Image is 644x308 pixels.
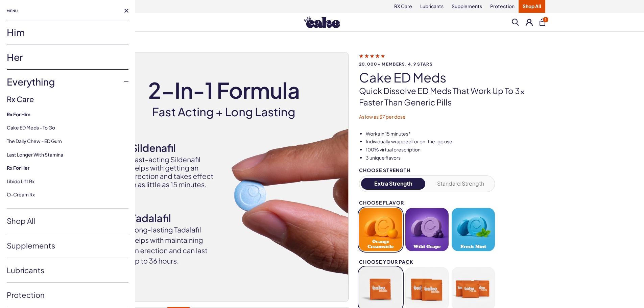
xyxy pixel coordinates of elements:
[540,19,545,26] button: 1
[413,244,440,249] span: Wild Grape
[7,7,18,15] span: Menu
[359,200,495,205] div: Choose Flavor
[7,178,34,184] a: Libido Lift Rx
[359,62,545,66] span: 20,000+ members, 4.9 stars
[361,178,426,190] button: Extra Strength
[359,114,545,120] p: As low as $7 per dose
[7,258,128,282] a: Lubricants
[460,244,486,249] span: Fresh Mint
[7,124,55,131] a: Cake ED Meds - To Go
[7,138,62,144] a: The Daily Chew - ED Gum
[7,233,128,258] a: Supplements
[359,168,495,173] div: Choose Strength
[7,165,128,171] a: Rx For Her
[361,239,400,249] span: Orange Creamsicle
[7,111,128,118] a: Rx For Him
[7,209,128,233] a: Shop All
[359,259,495,264] div: Choose your pack
[7,20,128,45] a: Him
[359,53,545,66] a: 20,000+ members, 4.9 stars
[366,138,545,145] li: Individually wrapped for on-the-go use
[543,17,548,22] span: 1
[7,70,128,94] a: Everything
[366,146,545,153] li: 100% virtual prescription
[7,151,63,158] a: Last Longer with Stamina
[99,52,349,302] img: Cake ED Meds
[304,17,340,28] img: Hello Cake
[428,178,493,190] button: Standard Strength
[366,131,545,137] li: Works in 15 minutes*
[359,85,545,108] p: Quick dissolve ED Meds that work up to 3x faster than generic pills
[7,94,128,104] h3: Rx Care
[7,191,35,197] a: O-Cream Rx
[359,70,545,85] h1: Cake ED Meds
[7,283,128,307] a: Protection
[366,155,545,161] li: 3 unique flavors
[7,45,128,69] a: Her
